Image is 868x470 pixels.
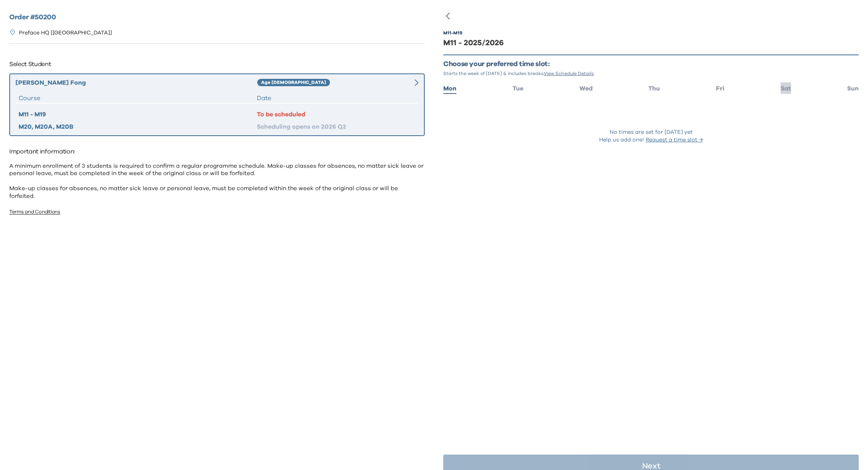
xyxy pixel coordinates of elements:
[9,209,60,215] a: Terms and Conditions
[443,30,462,36] div: M11 - M19
[443,85,456,92] span: Mon
[9,145,425,158] p: Important information:
[257,79,330,87] div: Age [DEMOGRAPHIC_DATA]
[610,128,693,136] p: No times are set for [DATE] yet
[19,29,112,37] p: Preface HQ [[GEOGRAPHIC_DATA]]
[257,110,415,119] div: To be scheduled
[19,122,257,131] div: M20, M20A, M20B
[257,122,415,131] div: Scheduling opens on 2026 Q2
[646,136,703,144] button: Request a time slot →
[15,78,257,87] div: [PERSON_NAME] Fong
[781,85,791,92] span: Sat
[648,85,660,92] span: Thu
[599,136,703,144] p: Help us add one!
[513,85,523,92] span: Tue
[847,85,859,92] span: Sun
[9,12,425,23] h2: Order # 50200
[257,94,415,103] div: Date
[579,85,593,92] span: Wed
[9,58,425,70] p: Select Student
[19,110,257,119] div: M11 - M19
[443,60,859,69] p: Choose your preferred time slot:
[642,462,660,470] p: Next
[443,70,859,77] p: Starts the week of [DATE] & includes breaks.
[443,37,859,48] div: M11 - 2025/2026
[716,85,724,92] span: Fri
[544,71,594,76] span: View Schedule Details
[9,162,425,200] p: A minimum enrollment of 3 students is required to confirm a regular programme schedule. Make-up c...
[19,94,257,103] div: Course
